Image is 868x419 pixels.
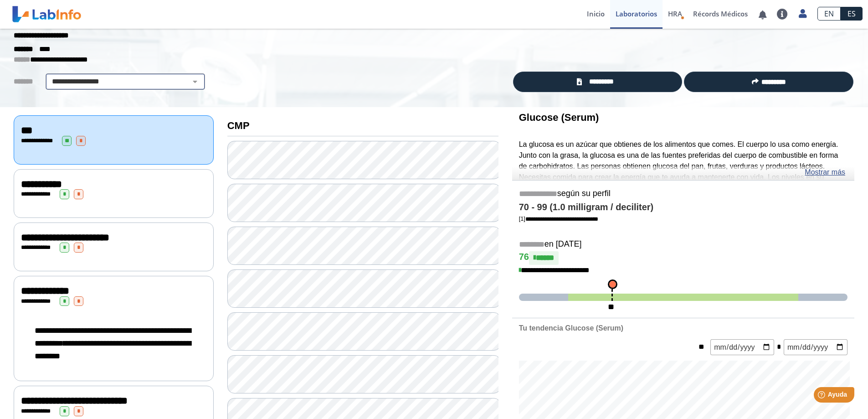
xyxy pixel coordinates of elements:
p: La glucosa es un azúcar que obtienes de los alimentos que comes. El cuerpo lo usa como energía. J... [519,139,847,205]
h4: 76 [519,251,847,265]
a: Mostrar más [805,167,845,178]
input: mm/dd/yyyy [710,339,774,355]
iframe: Help widget launcher [787,383,858,409]
a: [1] [519,215,598,222]
b: Tu tendencia Glucose (Serum) [519,324,623,332]
h5: en [DATE] [519,239,847,250]
h4: 70 - 99 (1.0 milligram / deciliter) [519,202,847,213]
b: Glucose (Serum) [519,112,599,123]
a: ES [841,7,863,21]
input: mm/dd/yyyy [784,339,847,355]
b: CMP [227,120,250,131]
span: HRA [668,9,682,18]
a: EN [817,7,841,21]
h5: según su perfil [519,189,847,199]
